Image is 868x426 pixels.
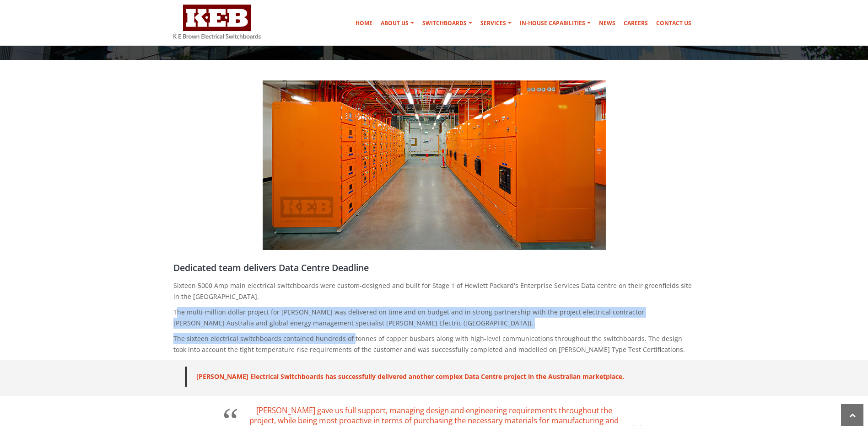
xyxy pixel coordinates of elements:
a: In-house Capabilities [516,14,594,32]
a: Services [477,14,515,32]
img: hp-lead.jpg [263,80,606,250]
a: Switchboards [419,14,476,32]
p: [PERSON_NAME] Electrical Switchboards has successfully delivered another complex Data Centre proj... [196,371,686,382]
p: The multi-million dollar project for [PERSON_NAME] was delivered on time and on budget and in str... [173,307,695,329]
a: Contact Us [652,14,695,32]
a: News [595,14,619,32]
a: Home [352,14,376,32]
h4: Dedicated team delivers Data Centre Deadline [173,261,695,274]
p: The sixteen electrical switchboards contained hundreds of tonnes of copper busbars along with hig... [173,333,695,355]
img: K E Brown Electrical Switchboards [173,5,261,39]
a: Careers [620,14,652,32]
a: About Us [377,14,418,32]
p: Sixteen 5000 Amp main electrical switchboards were custom-designed and built for Stage 1 of Hewle... [173,280,695,302]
